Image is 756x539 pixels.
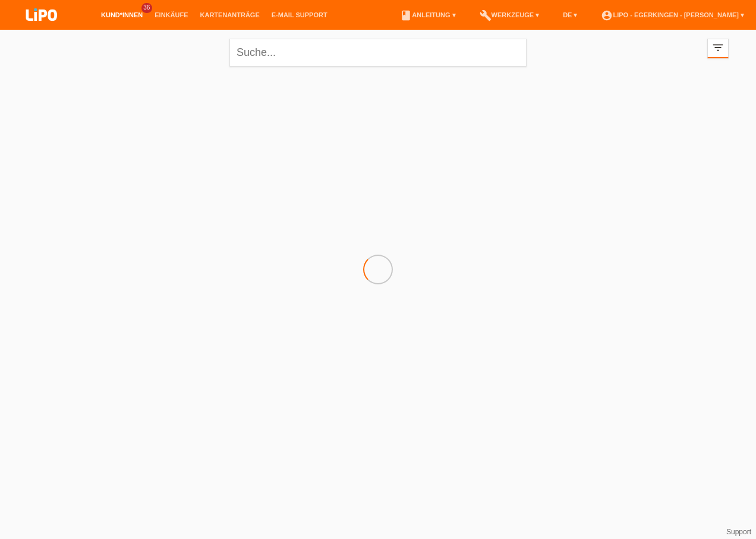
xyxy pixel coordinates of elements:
[400,10,412,21] i: book
[601,10,613,21] i: account_circle
[141,3,152,13] span: 36
[149,11,194,18] a: Einkäufe
[229,39,527,67] input: Suche...
[557,11,583,18] a: DE ▾
[711,41,724,54] i: filter_list
[95,11,149,18] a: Kund*innen
[194,11,266,18] a: Kartenanträge
[480,10,492,21] i: build
[266,11,333,18] a: E-Mail Support
[595,11,750,18] a: account_circleLIPO - Egerkingen - [PERSON_NAME] ▾
[394,11,461,18] a: bookAnleitung ▾
[474,11,546,18] a: buildWerkzeuge ▾
[12,24,71,33] a: LIPO pay
[726,528,751,536] a: Support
